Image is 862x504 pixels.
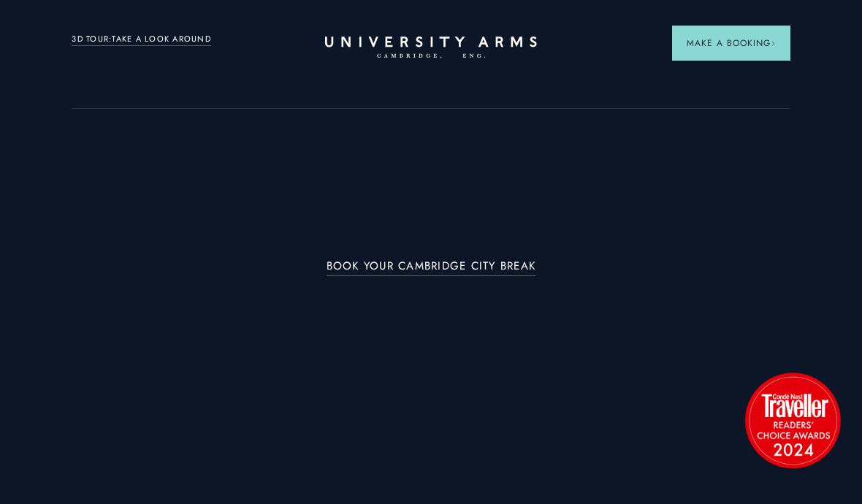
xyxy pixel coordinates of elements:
[672,26,790,61] button: Make a BookingArrow icon
[771,41,776,46] img: Arrow icon
[687,37,776,50] span: Make a Booking
[325,37,537,59] a: Home
[72,33,211,46] a: 3D TOUR:TAKE A LOOK AROUND
[738,365,847,475] img: image-2524eff8f0c5d55edbf694693304c4387916dea5-1501x1501-png
[327,260,536,277] a: BOOK YOUR CAMBRIDGE CITY BREAK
